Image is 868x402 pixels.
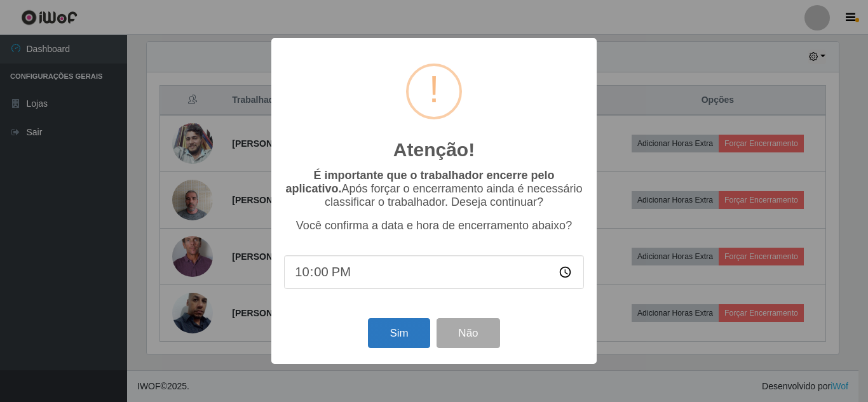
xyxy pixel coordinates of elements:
p: Após forçar o encerramento ainda é necessário classificar o trabalhador. Deseja continuar? [284,169,584,209]
h2: Atenção! [393,138,475,161]
button: Não [437,318,499,348]
button: Sim [368,318,430,348]
p: Você confirma a data e hora de encerramento abaixo? [284,219,584,232]
b: É importante que o trabalhador encerre pelo aplicativo. [285,169,554,195]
